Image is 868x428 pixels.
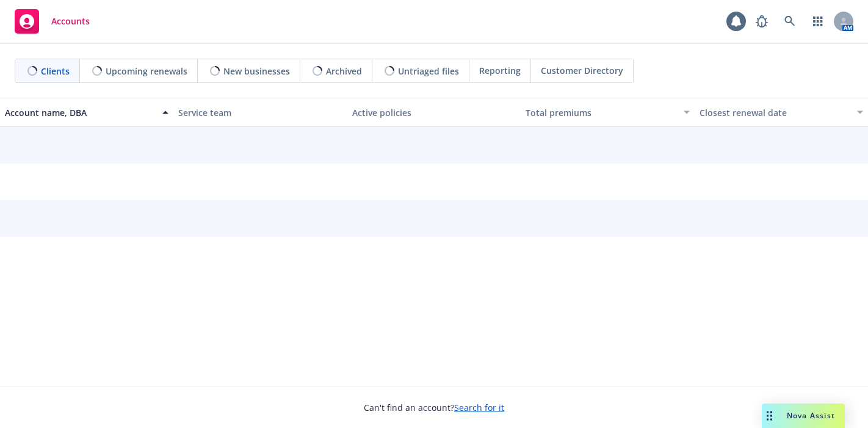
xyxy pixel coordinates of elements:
button: Active policies [347,98,521,127]
a: Accounts [10,4,95,38]
button: Nova Assist [762,404,845,428]
div: Closest renewal date [700,106,850,119]
button: Closest renewal date [695,98,868,127]
span: Can't find an account? [364,401,504,414]
button: Service team [173,98,347,127]
span: New businesses [223,65,290,78]
a: Report a Bug [750,9,774,34]
a: Search for it [454,402,504,413]
span: Reporting [479,64,521,77]
span: Nova Assist [787,410,835,421]
button: Total premiums [521,98,694,127]
div: Drag to move [762,404,777,428]
div: Service team [178,106,342,119]
span: Archived [326,65,362,78]
a: Switch app [806,9,830,34]
div: Total premiums [526,106,676,119]
div: Active policies [352,106,516,119]
span: Accounts [51,16,90,26]
div: Account name, DBA [5,106,155,119]
span: Customer Directory [541,64,623,77]
span: Clients [41,65,70,78]
a: Search [778,9,802,34]
span: Untriaged files [398,65,459,78]
span: Upcoming renewals [106,65,187,78]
